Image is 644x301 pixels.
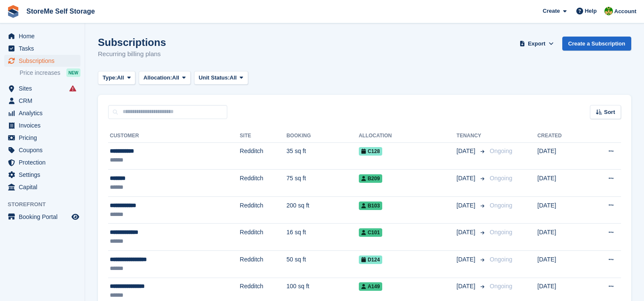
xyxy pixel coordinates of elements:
[490,283,512,290] span: Ongoing
[457,201,477,210] span: [DATE]
[117,74,124,82] span: All
[69,85,76,92] i: Smart entry sync failures have occurred
[490,175,512,182] span: Ongoing
[19,211,70,223] span: Booking Portal
[286,224,359,251] td: 16 sq ft
[562,37,631,51] a: Create a Subscription
[240,196,286,224] td: Redditch
[4,55,80,67] a: menu
[518,37,555,51] button: Export
[490,148,512,154] span: Ongoing
[490,202,512,209] span: Ongoing
[359,174,383,183] span: B209
[23,4,98,18] a: StoreMe Self Storage
[614,7,636,16] span: Account
[98,71,135,85] button: Type: All
[19,55,70,67] span: Subscriptions
[4,82,80,94] a: menu
[538,251,586,278] td: [DATE]
[70,212,80,222] a: Preview store
[139,71,191,85] button: Allocation: All
[359,202,383,210] span: B103
[4,107,80,119] a: menu
[103,74,117,82] span: Type:
[543,7,560,15] span: Create
[538,142,586,170] td: [DATE]
[98,37,166,48] h1: Subscriptions
[286,196,359,224] td: 200 sq ft
[359,256,383,264] span: D124
[8,200,85,209] span: Storefront
[240,251,286,278] td: Redditch
[194,71,248,85] button: Unit Status: All
[19,169,70,181] span: Settings
[4,144,80,156] a: menu
[19,132,70,144] span: Pricing
[604,108,615,116] span: Sort
[538,170,586,197] td: [DATE]
[199,74,230,82] span: Unit Status:
[19,107,70,119] span: Analytics
[240,129,286,143] th: Site
[172,74,179,82] span: All
[19,82,70,94] span: Sites
[286,170,359,197] td: 75 sq ft
[359,228,383,237] span: C101
[286,142,359,170] td: 35 sq ft
[457,129,487,143] th: Tenancy
[4,119,80,131] a: menu
[20,68,80,77] a: Price increases NEW
[4,132,80,144] a: menu
[19,181,70,193] span: Capital
[4,181,80,193] a: menu
[4,30,80,42] a: menu
[19,119,70,131] span: Invoices
[230,74,237,82] span: All
[19,95,70,107] span: CRM
[240,170,286,197] td: Redditch
[538,196,586,224] td: [DATE]
[66,68,80,77] div: NEW
[538,224,586,251] td: [DATE]
[457,255,477,264] span: [DATE]
[4,211,80,223] a: menu
[143,74,172,82] span: Allocation:
[4,169,80,181] a: menu
[457,282,477,291] span: [DATE]
[108,129,240,143] th: Customer
[585,7,597,15] span: Help
[457,228,477,237] span: [DATE]
[359,129,457,143] th: Allocation
[19,43,70,54] span: Tasks
[7,5,20,18] img: stora-icon-8386f47178a22dfd0bd8f6a31ec36ba5ce8667c1dd55bd0f319d3a0aa187defe.svg
[490,256,512,263] span: Ongoing
[359,147,383,156] span: C128
[20,69,60,77] span: Price increases
[359,282,383,291] span: A149
[19,156,70,168] span: Protection
[240,142,286,170] td: Redditch
[240,224,286,251] td: Redditch
[19,30,70,42] span: Home
[604,7,613,15] img: StorMe
[286,129,359,143] th: Booking
[457,174,477,183] span: [DATE]
[4,95,80,107] a: menu
[457,147,477,156] span: [DATE]
[286,251,359,278] td: 50 sq ft
[19,144,70,156] span: Coupons
[98,49,166,59] p: Recurring billing plans
[490,229,512,236] span: Ongoing
[528,40,545,48] span: Export
[4,43,80,54] a: menu
[538,129,586,143] th: Created
[4,156,80,168] a: menu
